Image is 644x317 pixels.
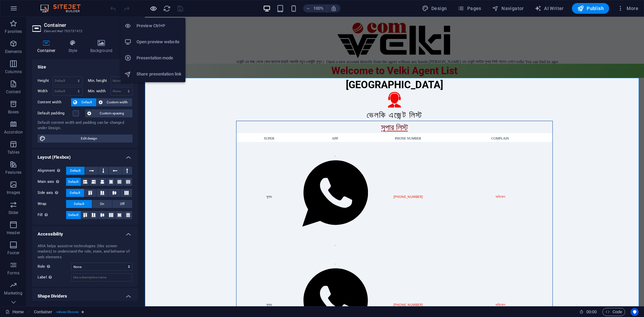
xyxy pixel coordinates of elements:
[70,189,80,197] span: Default
[617,5,638,12] span: More
[5,49,22,54] p: Elements
[66,167,85,175] button: Default
[68,211,78,219] span: Default
[591,309,592,314] span: :
[5,29,22,34] p: Favorites
[38,189,66,197] label: Side axis
[631,308,639,316] button: Usercentrics
[55,308,78,316] span: . values-3boxes
[137,22,181,30] h6: Preview Ctrl+P
[7,150,19,155] p: Tables
[7,250,19,256] p: Footer
[579,308,597,316] h6: Session time
[38,244,132,260] div: ARIA helps assistive technologies (like screen readers) to understand the role, state, and behavi...
[38,167,66,175] label: Alignment
[120,200,124,208] span: Off
[455,3,484,14] button: Pages
[38,273,71,281] label: Label
[105,98,130,106] span: Custom width
[5,308,24,316] a: Click to cancel selection. Double-click to open Pages
[4,290,22,296] p: Marketing
[44,28,124,34] h3: Element #ed-765737472
[458,5,481,12] span: Pages
[32,59,138,71] h4: Size
[8,109,19,115] p: Boxes
[93,109,130,117] span: Custom spacing
[32,288,138,300] h4: Shape Dividers
[71,273,132,281] input: Use a descriptive name
[66,189,84,197] button: Default
[5,69,22,74] p: Columns
[66,211,81,219] button: Default
[38,200,66,208] label: Wrap
[532,3,567,14] button: AI Writer
[34,308,84,316] nav: breadcrumb
[489,3,527,14] button: Navigator
[32,149,138,161] h4: Layout (Flexbox)
[97,98,132,106] button: Custom width
[614,3,641,14] button: More
[6,89,21,95] p: Content
[85,40,120,54] h4: Background
[38,79,53,83] label: Height
[163,5,171,12] i: Reload page
[535,5,564,12] span: AI Writer
[419,3,450,14] button: Design
[137,38,181,46] h6: Open preview website
[74,200,84,208] span: Default
[48,135,130,143] span: Edit design
[34,308,53,316] span: Click to select. Double-click to edit
[137,70,181,78] h6: Share presentation link
[44,22,138,28] h2: Container
[38,135,132,143] button: Edit design
[38,98,71,106] label: Content width
[92,200,112,208] button: On
[419,3,450,14] div: Design (Ctrl+Alt+Y)
[63,40,85,54] h4: Style
[605,308,622,316] span: Code
[331,5,337,11] i: On resize automatically adjust zoom level to fit chosen device.
[70,167,80,175] span: Default
[572,3,609,14] button: Publish
[586,308,597,316] span: 00 00
[79,98,94,106] span: Default
[8,210,19,215] p: Slider
[38,89,53,93] label: Width
[32,226,138,238] h4: Accessibility
[38,120,132,131] div: Default content width and padding can be changed under Design.
[38,109,73,117] label: Default padding
[38,178,66,186] label: Main axis
[88,79,111,83] label: Min. height
[577,5,604,12] span: Publish
[163,4,171,12] button: reload
[38,211,66,219] label: Fill
[32,40,63,54] h4: Container
[68,178,78,186] span: Default
[4,129,23,135] p: Accordion
[313,4,324,12] h6: 100%
[88,89,111,93] label: Min. width
[303,4,327,12] button: 100%
[602,308,625,316] button: Code
[422,5,447,12] span: Design
[38,263,52,271] span: Role
[39,4,89,12] img: Editor Logo
[66,178,81,186] button: Default
[112,200,132,208] button: Off
[100,200,104,208] span: On
[137,54,181,62] h6: Presentation mode
[81,310,84,314] i: Element contains an animation
[85,109,132,117] button: Custom spacing
[7,270,19,276] p: Forms
[492,5,524,12] span: Navigator
[71,98,96,106] button: Default
[7,230,20,235] p: Header
[66,200,92,208] button: Default
[7,190,20,195] p: Images
[5,170,21,175] p: Features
